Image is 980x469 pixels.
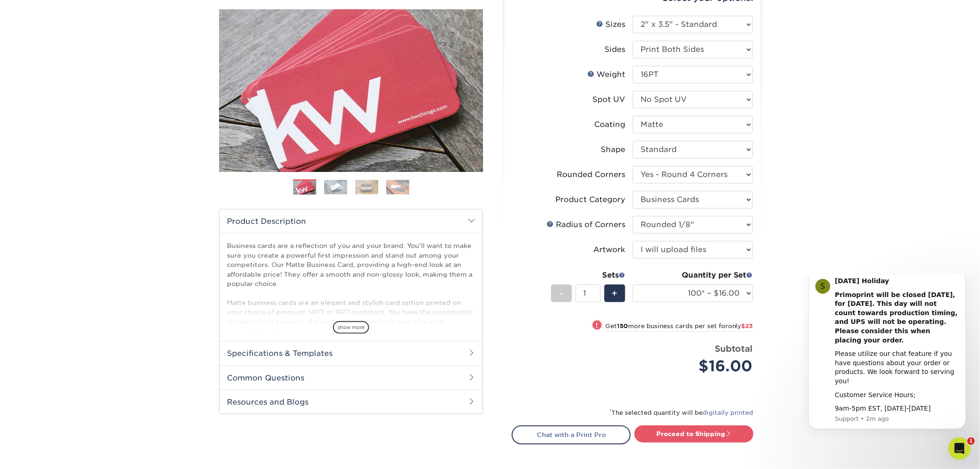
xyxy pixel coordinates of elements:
div: 9am-5pm EST, [DATE]-[DATE] [40,129,164,139]
span: - [559,286,564,300]
span: only [728,323,753,330]
img: Business Cards 02 [324,180,347,194]
div: $16.00 [640,355,753,377]
b: [DATE] Holiday [40,2,94,10]
div: Profile image for Support [21,4,36,19]
a: digitally printed [703,409,754,416]
small: The selected quantity will be [609,409,754,416]
span: show more [333,321,369,334]
div: Artwork [593,244,625,255]
p: Business cards are a reflection of you and your brand. You'll want to make sure you create a powe... [227,241,475,373]
h2: Common Questions [220,366,483,390]
div: Coating [594,119,625,130]
span: 1 [967,437,975,445]
strong: 150 [617,323,628,330]
div: Sizes [596,19,625,30]
div: Spot UV [592,94,625,105]
div: Shape [601,144,625,155]
div: Radius of Corners [547,219,625,230]
a: Chat with a Print Pro [512,425,631,444]
small: Get more business cards per set for [605,323,753,332]
span: $23 [741,323,753,330]
a: Proceed to Shipping [634,425,754,442]
h2: Resources and Blogs [220,390,483,414]
img: Business Cards 03 [355,180,378,194]
h2: Product Description [220,209,483,233]
div: Rounded Corners [557,169,625,180]
div: Please utilize our chat feature if you have questions about your order or products. We look forwa... [40,75,164,111]
iframe: Intercom notifications message [795,275,980,444]
span: ! [596,321,598,330]
iframe: Intercom live chat [949,437,971,460]
div: Customer Service Hours; [40,116,164,125]
h2: Specifications & Templates [220,341,483,365]
div: Weight [587,69,625,80]
strong: Subtotal [715,343,753,354]
p: Message from Support, sent 2m ago [40,140,164,148]
div: Message content [40,2,164,139]
div: Sets [551,270,625,281]
img: Business Cards 01 [293,176,316,199]
span: + [612,286,618,300]
div: Product Category [555,194,625,205]
div: Quantity per Set [633,270,753,281]
div: Sides [604,44,625,55]
img: Business Cards 04 [386,180,409,194]
iframe: Google Customer Reviews [2,441,79,466]
b: Primoprint will be closed [DATE], for [DATE]. This day will not count towards production timing, ... [40,16,163,69]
